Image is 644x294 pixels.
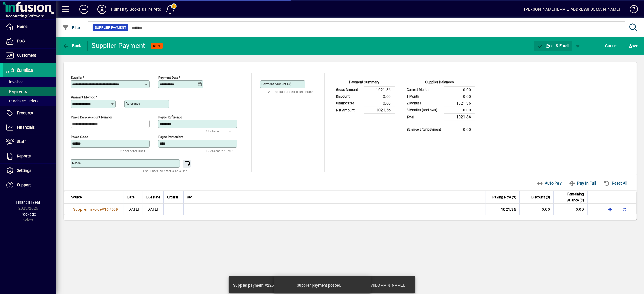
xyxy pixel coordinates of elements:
[17,125,35,130] span: Financials
[444,126,475,133] td: 0.00
[158,135,183,139] mat-label: Payee Particulars
[333,100,364,107] td: Unallocated
[158,76,178,80] mat-label: Payment Date
[73,207,102,212] span: Supplier Invoice
[17,183,31,187] span: Support
[364,100,395,107] td: 0.00
[17,53,36,58] span: Customers
[297,282,342,288] div: Supplier payment posted.
[6,99,38,103] span: Purchase Orders
[127,207,139,212] span: [DATE]
[547,43,549,48] span: P
[62,25,81,30] span: Filter
[111,5,161,14] div: Humanity Books & Fine Arts
[534,41,572,51] button: Post & Email
[444,107,475,113] td: 0.00
[71,76,82,80] mat-label: Supplier
[61,23,83,33] button: Filter
[404,79,475,86] div: Supplier Balances
[206,128,233,134] mat-hint: 12 character limit
[3,20,56,34] a: Home
[404,107,444,113] td: 3 Months (and over)
[604,41,619,51] button: Cancel
[126,102,140,106] mat-label: Reference
[153,44,160,48] span: NEW
[629,43,632,48] span: S
[542,207,550,212] span: 0.00
[95,25,126,30] span: Supplier Payment
[603,179,627,188] span: Reset All
[268,88,313,95] mat-hint: Will be calculated if left blank
[6,89,27,94] span: Payments
[17,154,31,158] span: Reports
[404,86,444,93] td: Current Month
[404,126,444,133] td: Balance after payment
[3,178,56,192] a: Support
[567,178,598,188] button: Pay In Full
[444,93,475,100] td: 0.00
[17,24,27,29] span: Home
[71,95,95,99] mat-label: Payment method
[576,207,584,212] span: 0.00
[62,43,81,48] span: Back
[626,1,637,19] a: Knowledge Base
[404,100,444,107] td: 2 Months
[158,115,182,119] mat-label: Payee Reference
[146,194,160,200] span: Due Date
[3,34,56,48] a: POS
[629,41,638,50] span: ave
[102,207,104,212] span: #
[61,41,83,51] button: Back
[628,41,639,51] button: Save
[16,200,41,205] span: Financial Year
[93,4,111,14] button: Profile
[167,194,178,200] span: Order #
[404,73,475,133] app-page-summary-card: Supplier Balances
[17,168,31,173] span: Settings
[187,194,192,200] span: Ref
[56,41,88,51] app-page-header-button: Back
[3,135,56,149] a: Staff
[3,96,56,106] a: Purchase Orders
[3,49,56,63] a: Customers
[17,111,33,115] span: Products
[569,179,596,188] span: Pay In Full
[333,86,364,93] td: Gross Amount
[531,194,550,200] span: Discount ($)
[333,79,395,86] div: Payment Summary
[72,161,81,165] mat-label: Notes
[17,67,33,72] span: Suppliers
[404,93,444,100] td: 1 Month
[3,77,56,87] a: Invoices
[537,43,569,48] span: ost & Email
[605,41,618,50] span: Cancel
[364,107,395,114] td: 1021.36
[75,4,93,14] button: Add
[364,86,395,93] td: 1021.36
[206,148,233,154] mat-hint: 12 character limit
[71,135,88,139] mat-label: Payee Code
[92,41,145,50] div: Supplier Payment
[17,39,25,43] span: POS
[6,80,23,84] span: Invoices
[3,149,56,163] a: Reports
[3,120,56,135] a: Financials
[444,100,475,107] td: 1021.36
[3,106,56,120] a: Products
[143,168,187,174] mat-hint: Use 'Enter' to start a new line
[364,93,395,100] td: 0.00
[404,113,444,120] td: Total
[118,148,145,154] mat-hint: 12 character limit
[21,212,36,216] span: Package
[444,113,475,120] td: 1021.36
[104,207,118,212] span: 167509
[524,5,620,14] div: [PERSON_NAME] [EMAIL_ADDRESS][DOMAIN_NAME]
[444,86,475,93] td: 0.00
[557,191,584,203] span: Remaining Balance ($)
[71,115,112,119] mat-label: Payee Bank Account Number
[71,194,82,200] span: Source
[3,164,56,178] a: Settings
[333,107,364,114] td: Net Amount
[261,82,291,86] mat-label: Payment Amount ($)
[333,73,395,114] app-page-summary-card: Payment Summary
